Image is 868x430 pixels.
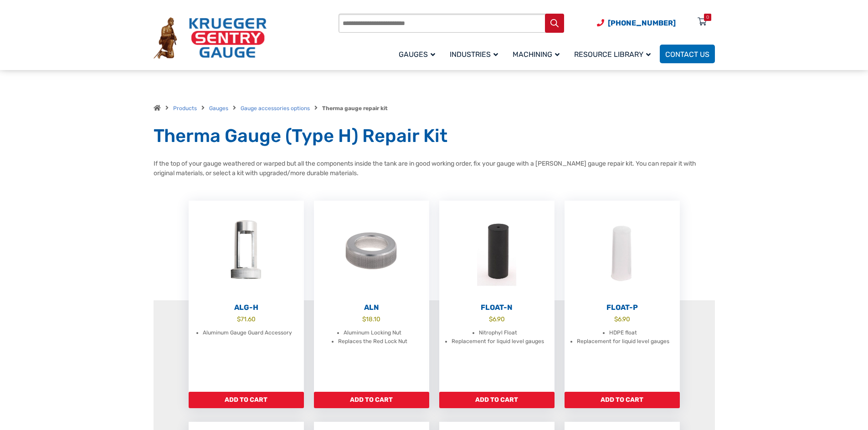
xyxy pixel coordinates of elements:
[608,19,676,27] span: [PHONE_NUMBER]
[314,303,429,312] h2: ALN
[314,392,429,408] a: Add to cart: “ALN”
[189,201,304,392] a: ALG-H $71.60 Aluminum Gauge Guard Accessory
[507,43,569,65] a: Machining
[569,43,660,65] a: Resource Library
[393,43,444,65] a: Gauges
[237,315,241,323] span: $
[314,201,429,301] img: ALN
[173,105,197,111] a: Products
[444,43,507,65] a: Industries
[189,303,304,312] h2: ALG-H
[489,315,493,323] span: $
[439,392,555,408] a: Add to cart: “Float-N”
[489,315,505,323] bdi: 6.90
[565,392,680,408] a: Add to cart: “Float-P”
[513,50,560,59] span: Machining
[565,201,680,392] a: Float-P $6.90 HDPE float Replacement for liquid level gauges
[565,303,680,312] h2: Float-P
[344,329,401,338] li: Aluminum Locking Nut
[322,105,388,111] strong: Therma gauge repair kit
[439,201,555,301] img: Float-N
[154,159,715,178] p: If the top of your gauge weathered or warped but all the components inside the tank are in good w...
[338,337,407,346] li: Replaces the Red Lock Nut
[154,17,267,59] img: Krueger Sentry Gauge
[614,315,630,323] bdi: 6.90
[609,329,637,338] li: HDPE float
[452,337,544,346] li: Replacement for liquid level gauges
[154,125,715,147] h1: Therma Gauge (Type H) Repair Kit
[237,315,256,323] bdi: 71.60
[479,329,517,338] li: Nitrophyl Float
[439,303,555,312] h2: Float-N
[577,337,669,346] li: Replacement for liquid level gauges
[660,45,715,63] a: Contact Us
[241,105,310,111] a: Gauge accessories options
[209,105,228,111] a: Gauges
[565,201,680,301] img: Float-P
[189,392,304,408] a: Add to cart: “ALG-H”
[614,315,618,323] span: $
[597,17,676,29] a: Phone Number (920) 434-8860
[706,14,709,21] div: 0
[399,50,435,59] span: Gauges
[574,50,651,59] span: Resource Library
[189,201,304,301] img: ALG-OF
[314,201,429,392] a: ALN $18.10 Aluminum Locking Nut Replaces the Red Lock Nut
[439,201,555,392] a: Float-N $6.90 Nitrophyl Float Replacement for liquid level gauges
[362,315,380,323] bdi: 18.10
[362,315,366,323] span: $
[203,329,292,338] li: Aluminum Gauge Guard Accessory
[665,50,709,59] span: Contact Us
[450,50,498,59] span: Industries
